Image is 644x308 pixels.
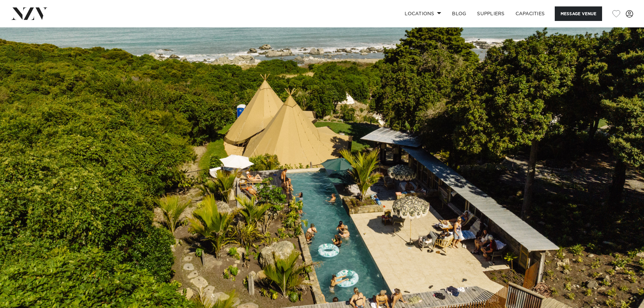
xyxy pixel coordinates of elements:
[555,6,602,21] button: Message Venue
[447,6,472,21] a: BLOG
[399,6,447,21] a: Locations
[472,6,510,21] a: SUPPLIERS
[11,7,48,20] img: nzv-logo.png
[510,6,550,21] a: Capacities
